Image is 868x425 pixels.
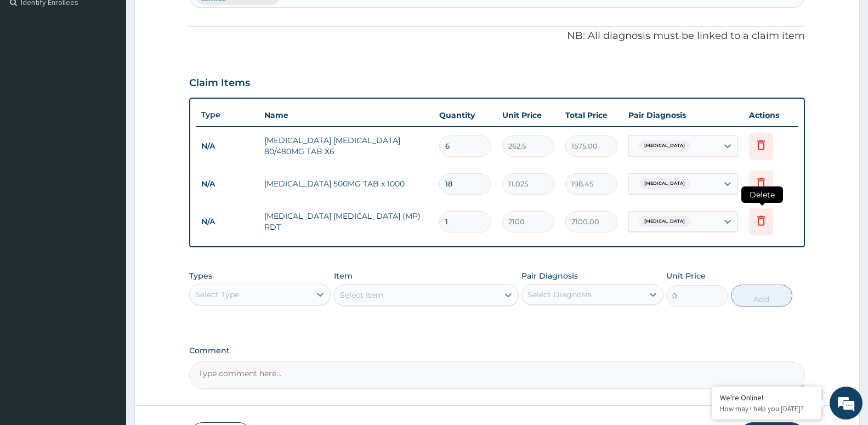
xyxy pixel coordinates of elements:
div: Select Type [195,289,239,300]
td: [MEDICAL_DATA] [MEDICAL_DATA] 80/480MG TAB X6 [259,129,434,162]
th: Type [196,105,259,125]
img: d_794563401_company_1708531726252_794563401 [20,55,44,82]
th: Total Price [560,104,623,126]
span: [MEDICAL_DATA] [639,178,690,189]
label: Comment [189,346,805,355]
span: [MEDICAL_DATA] [639,216,690,227]
label: Pair Diagnosis [521,270,578,281]
td: [MEDICAL_DATA] 500MG TAB x 1000 [259,173,434,195]
label: Types [189,271,212,281]
th: Unit Price [497,104,560,126]
td: N/A [196,212,259,232]
h3: Claim Items [189,77,250,89]
label: Unit Price [666,270,706,281]
p: How may I help you today? [720,404,813,413]
td: [MEDICAL_DATA] [MEDICAL_DATA] (MP) RDT [259,205,434,238]
textarea: Type your message and hit 'Enter' [5,299,209,338]
p: NB: All diagnosis must be linked to a claim item [189,29,805,43]
th: Pair Diagnosis [623,104,744,126]
div: We're Online! [720,393,813,403]
button: Add [731,285,792,307]
label: Item [334,270,353,281]
span: We're online! [64,138,151,249]
th: Name [259,104,434,126]
span: Delete [741,186,783,203]
td: N/A [196,174,259,194]
span: [MEDICAL_DATA] [639,140,690,151]
div: Select Diagnosis [527,289,592,300]
td: N/A [196,136,259,156]
th: Actions [744,104,798,126]
div: Minimize live chat window [180,5,206,32]
th: Quantity [434,104,497,126]
div: Chat with us now [57,61,184,76]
